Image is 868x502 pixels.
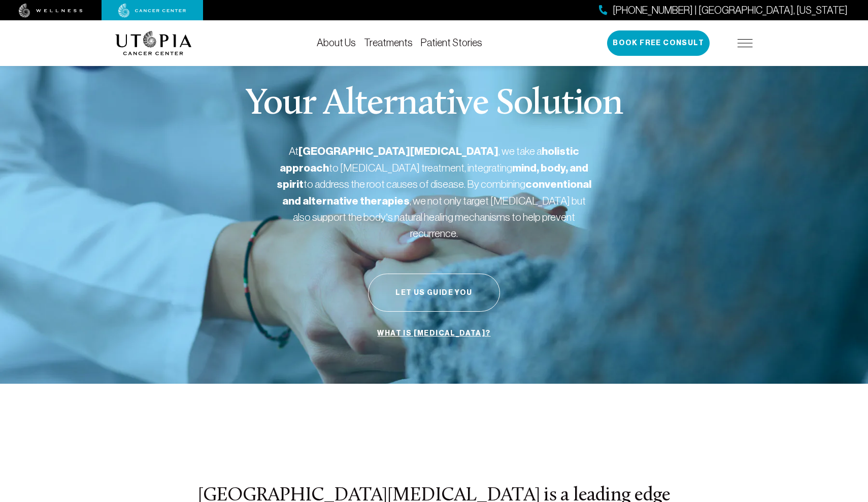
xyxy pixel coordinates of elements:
[364,37,413,48] a: Treatments
[280,145,579,175] strong: holistic approach
[368,274,500,312] button: Let Us Guide You
[599,3,848,18] a: [PHONE_NUMBER] | [GEOGRAPHIC_DATA], [US_STATE]
[607,30,710,56] button: Book Free Consult
[19,4,83,18] img: wellness
[115,31,192,55] img: logo
[738,39,753,47] img: icon-hamburger
[118,4,186,18] img: cancer center
[277,143,591,241] p: At , we take a to [MEDICAL_DATA] treatment, integrating to address the root causes of disease. By...
[613,3,848,18] span: [PHONE_NUMBER] | [GEOGRAPHIC_DATA], [US_STATE]
[298,145,498,158] strong: [GEOGRAPHIC_DATA][MEDICAL_DATA]
[421,37,482,48] a: Patient Stories
[282,178,591,208] strong: conventional and alternative therapies
[245,86,622,123] p: Your Alternative Solution
[317,37,356,48] a: About Us
[375,324,493,343] a: What is [MEDICAL_DATA]?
